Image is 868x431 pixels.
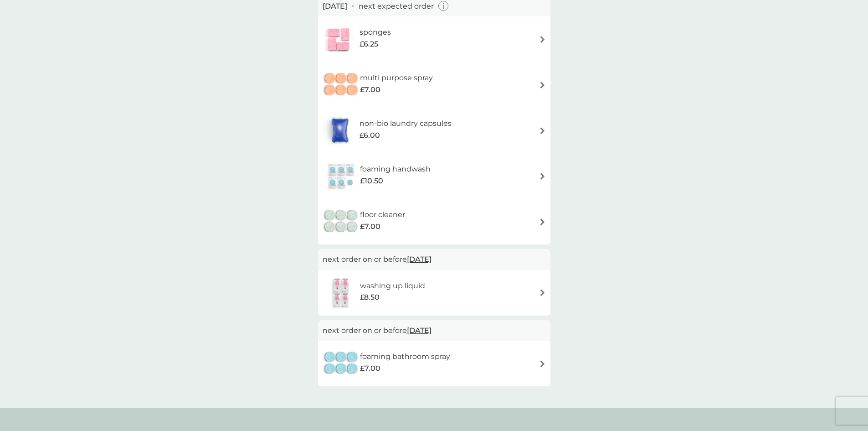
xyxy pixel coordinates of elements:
h6: sponges [360,26,391,38]
span: [DATE] [407,250,431,268]
img: sponges [323,23,354,55]
h6: foaming bathroom spray [360,351,450,363]
span: £6.25 [360,38,378,50]
img: arrow right [539,289,546,296]
h6: non-bio laundry capsules [360,118,452,130]
img: arrow right [539,82,546,88]
span: £7.00 [360,363,380,374]
h6: multi purpose spray [360,72,433,84]
span: [DATE] [323,0,347,12]
span: £10.50 [360,175,383,187]
h6: floor cleaner [360,209,405,221]
img: floor cleaner [323,206,360,238]
img: non-bio laundry capsules [323,114,357,146]
span: [DATE] [407,322,431,339]
img: arrow right [539,127,546,134]
p: next order on or before [323,325,546,337]
img: arrow right [539,360,546,367]
span: £7.00 [360,221,380,233]
span: £8.50 [360,291,380,303]
img: arrow right [539,36,546,43]
h6: washing up liquid [360,280,425,292]
p: next expected order [359,0,434,12]
img: arrow right [539,218,546,225]
img: foaming bathroom spray [323,348,360,379]
img: washing up liquid [323,277,360,309]
span: £6.00 [360,130,380,141]
h6: foaming handwash [360,163,431,175]
p: next order on or before [323,254,546,265]
img: multi purpose spray [323,69,360,101]
span: £7.00 [360,84,380,96]
img: arrow right [539,173,546,180]
img: foaming handwash [323,160,360,192]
